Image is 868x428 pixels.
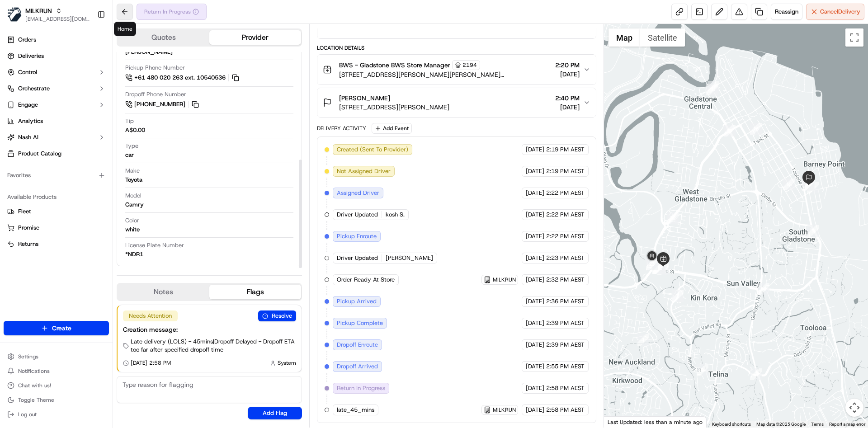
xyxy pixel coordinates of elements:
[372,123,412,134] button: Add Event
[4,350,109,363] button: Settings
[546,254,585,262] span: 2:23 PM AEST
[125,142,138,150] span: Type
[258,310,296,321] button: Resolve
[546,167,585,175] span: 2:19 PM AEST
[771,4,802,20] button: Reassign
[484,406,516,414] button: MILKRUN
[546,362,585,371] span: 2:55 PM AEST
[125,90,186,99] span: Dropoff Phone Number
[4,49,109,63] a: Deliveries
[807,225,819,237] div: 11
[337,167,391,175] span: Not Assigned Driver
[125,126,145,134] div: A$0.00
[4,379,109,392] button: Chat with us!
[339,70,551,79] span: [STREET_ADDRESS][PERSON_NAME][PERSON_NAME][PERSON_NAME]
[4,4,94,25] button: MILKRUNMILKRUN[EMAIL_ADDRESS][DOMAIN_NAME]
[18,133,38,141] span: Nash AI
[25,6,52,15] button: MILKRUN
[526,189,544,197] span: [DATE]
[526,319,544,327] span: [DATE]
[4,114,109,128] a: Analytics
[18,85,50,93] span: Orchestrate
[546,406,585,414] span: 2:58 PM AEST
[137,4,207,20] button: Return In Progress
[775,8,798,16] span: Reassign
[18,367,50,375] span: Notifications
[646,258,658,270] div: 23
[131,359,171,367] span: [DATE] 2:58 PM
[526,297,544,306] span: [DATE]
[125,99,200,109] button: [PHONE_NUMBER]
[4,394,109,406] button: Toggle Theme
[606,416,636,428] img: Google
[555,61,580,70] span: 2:20 PM
[640,28,685,47] button: Show satellite imagery
[526,384,544,392] span: [DATE]
[4,321,109,335] button: Create
[7,240,105,248] a: Returns
[802,179,814,191] div: 14
[546,297,585,306] span: 2:36 PM AEST
[337,362,378,371] span: Dropoff Arrived
[637,334,649,346] div: 1
[123,310,178,321] div: Needs Attention
[758,283,769,295] div: 10
[546,319,585,327] span: 2:39 PM AEST
[134,74,226,82] span: +61 480 020 263 ext. 10540536
[337,319,383,327] span: Pickup Complete
[4,81,109,96] button: Orchestrate
[4,168,109,183] div: Favorites
[18,52,44,60] span: Deliveries
[7,7,22,22] img: MILKRUN
[4,237,109,251] button: Returns
[724,125,736,136] div: 19
[125,64,185,72] span: Pickup Phone Number
[134,100,185,108] span: [PHONE_NUMBER]
[697,364,708,376] div: 8
[783,179,795,190] div: 15
[462,61,477,69] span: 2194
[750,368,762,380] div: 9
[706,84,718,95] div: 18
[337,297,377,306] span: Pickup Arrived
[118,30,209,45] button: Quotes
[4,98,109,112] button: Engage
[125,167,140,175] span: Make
[4,65,109,80] button: Control
[337,406,374,414] span: late_45_mins
[125,73,241,83] a: +61 480 020 263 ext. 10540536
[337,211,378,219] span: Driver Updated
[4,33,109,47] a: Orders
[4,365,109,377] button: Notifications
[546,232,585,240] span: 2:22 PM AEST
[555,70,580,79] span: [DATE]
[811,422,824,427] a: Terms (opens in new tab)
[653,262,665,274] div: 22
[526,211,544,219] span: [DATE]
[125,192,142,200] span: Model
[820,8,860,16] span: Cancel Delivery
[339,103,449,112] span: [STREET_ADDRESS][PERSON_NAME]
[278,359,296,367] span: System
[337,232,377,240] span: Pickup Enroute
[18,101,38,109] span: Engage
[209,285,301,299] button: Flags
[7,207,105,216] a: Fleet
[526,276,544,284] span: [DATE]
[546,146,585,154] span: 2:19 PM AEST
[654,262,665,274] div: 4
[18,36,36,44] span: Orders
[339,61,450,70] span: BWS - Gladstone BWS Store Manager
[803,179,815,190] div: 13
[493,406,516,414] span: MILKRUN
[657,263,669,275] div: 3
[248,407,302,419] button: Add Flag
[4,221,109,235] button: Promise
[337,341,378,349] span: Dropoff Enroute
[526,254,544,262] span: [DATE]
[526,341,544,349] span: [DATE]
[652,262,664,274] div: 21
[386,211,405,219] span: kosh S.
[526,406,544,414] span: [DATE]
[337,384,385,392] span: Return In Progress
